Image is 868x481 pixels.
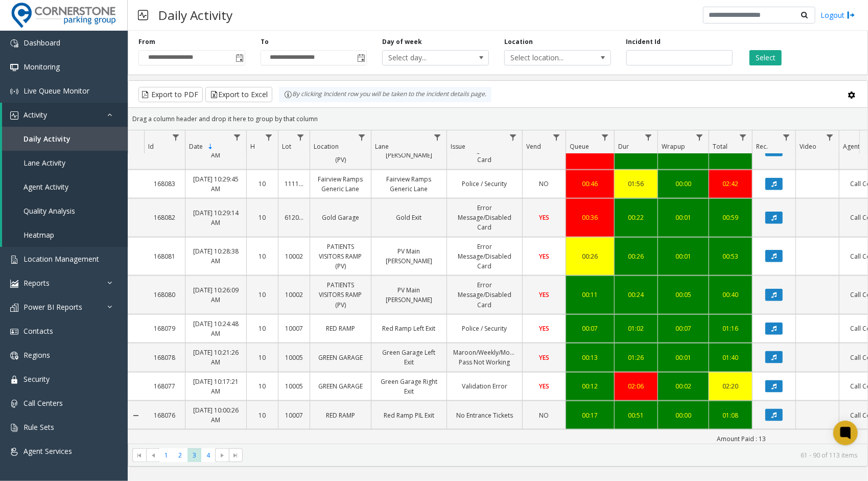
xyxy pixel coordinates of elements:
a: 01:40 [715,353,746,362]
a: 10 [253,410,272,420]
a: Location Filter Menu [355,130,369,144]
a: 01:26 [621,353,651,362]
span: Sortable [206,143,215,151]
a: Error Message/Disabled Card [453,280,516,310]
span: Go to the first page [132,448,146,463]
a: 00:59 [715,213,746,222]
a: 10005 [285,353,303,362]
label: Location [504,37,533,47]
a: Heatmap [2,223,128,247]
div: 00:01 [664,251,702,261]
div: 00:24 [621,290,651,300]
span: YES [539,290,549,299]
img: 'icon' [10,376,18,384]
span: Dashboard [24,38,60,48]
a: 168082 [150,213,179,222]
a: 10 [253,381,272,391]
a: [DATE] 10:29:14 AM [192,208,240,227]
span: YES [539,382,549,391]
a: 10 [253,353,272,362]
a: 00:05 [664,290,702,300]
label: To [261,37,269,47]
a: Maroon/Weekly/Monthly Pass Not Working [453,348,516,367]
a: 02:06 [621,381,651,391]
a: PATIENTS VISITORS RAMP (PV) [316,242,365,271]
a: 00:02 [664,381,702,391]
a: YES [529,353,559,362]
a: Video Filter Menu [823,130,837,144]
a: 00:00 [664,410,702,420]
img: 'icon' [10,280,18,288]
img: 'icon' [10,111,18,120]
span: Video [800,142,816,151]
a: Red Ramp Left Exit [378,324,440,333]
span: Agent [843,142,860,151]
span: Live Queue Monitor [24,86,89,96]
a: 00:12 [572,381,608,391]
img: infoIcon.svg [284,90,292,99]
div: 02:20 [715,381,746,391]
a: 10007 [285,324,303,333]
a: Vend Filter Menu [550,130,564,144]
a: Date Filter Menu [230,130,244,144]
a: 168076 [150,410,179,420]
a: 10 [253,324,272,333]
img: 'icon' [10,328,18,336]
img: logout [847,10,855,20]
a: 10 [253,290,272,300]
a: 00:40 [715,290,746,300]
a: Rec. Filter Menu [780,130,793,144]
a: 168080 [150,290,179,300]
span: Page 4 [201,448,215,462]
span: Issue [451,142,465,151]
label: From [138,37,155,47]
span: Lot [282,142,291,151]
div: 00:00 [664,179,702,189]
span: Rule Sets [24,422,54,432]
img: 'icon' [10,87,18,96]
span: Security [24,374,50,384]
div: 00:11 [572,290,608,300]
label: Incident Id [626,37,661,47]
span: Wrapup [662,142,685,151]
button: Select [749,50,782,65]
a: Activity [2,103,128,127]
a: 01:16 [715,324,746,333]
span: Reports [24,278,50,288]
span: NO [539,179,549,188]
span: Heatmap [24,230,54,240]
a: Agent Activity [2,175,128,199]
span: Rec. [756,142,768,151]
span: H [250,142,255,151]
div: Drag a column header and drop it here to group by that column [128,110,867,128]
a: YES [529,290,559,300]
a: 111111 [285,179,303,189]
span: Id [148,142,154,151]
div: 00:36 [572,213,608,222]
a: Id Filter Menu [169,130,183,144]
a: Red Ramp PIL Exit [378,410,440,420]
kendo-pager-info: 61 - 90 of 113 items [249,451,857,460]
a: 01:08 [715,410,746,420]
a: 168083 [150,179,179,189]
a: Wrapup Filter Menu [693,130,707,144]
a: Fairview Ramps Generic Lane [316,174,365,194]
a: PV Main [PERSON_NAME] [378,246,440,266]
a: 00:01 [664,213,702,222]
a: 168078 [150,353,179,362]
a: 168079 [150,324,179,333]
a: 00:07 [572,324,608,333]
span: Page 2 [173,448,187,462]
img: 'icon' [10,256,18,264]
button: Export to Excel [205,87,272,102]
a: 00:01 [664,353,702,362]
a: 00:26 [621,251,651,261]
